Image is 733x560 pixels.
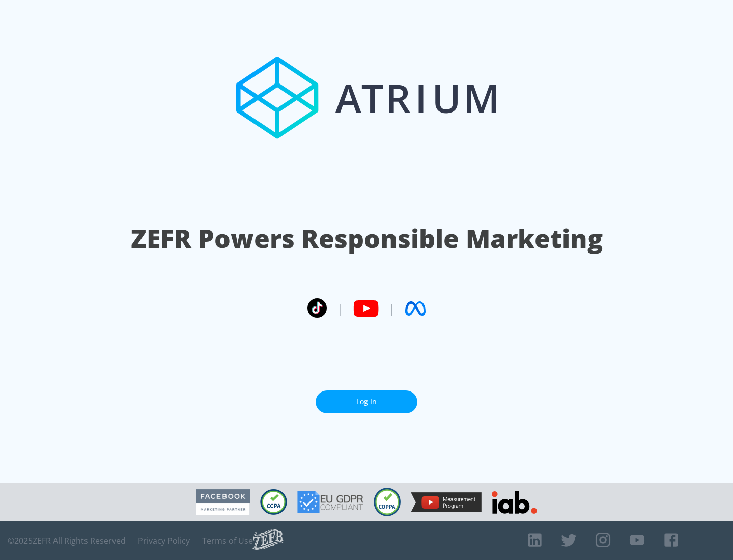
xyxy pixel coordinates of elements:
img: CCPA Compliant [260,489,287,515]
span: | [389,301,395,316]
img: COPPA Compliant [374,488,401,516]
span: | [337,301,343,316]
h1: ZEFR Powers Responsible Marketing [131,221,603,256]
a: Log In [316,390,417,413]
a: Terms of Use [202,536,253,546]
img: IAB [492,491,537,514]
img: YouTube Measurement Program [411,492,482,512]
img: GDPR Compliant [297,491,363,513]
span: © 2025 ZEFR All Rights Reserved [8,536,126,546]
a: Privacy Policy [138,536,190,546]
img: Facebook Marketing Partner [196,489,250,515]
